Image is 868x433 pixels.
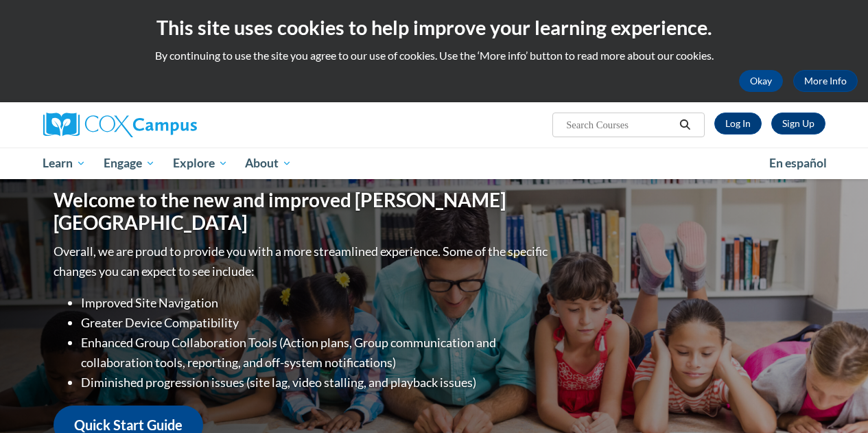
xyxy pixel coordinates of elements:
[771,113,825,134] a: Register
[245,155,292,172] span: About
[81,293,551,313] li: Improved Site Navigation
[236,148,301,179] a: About
[81,313,551,333] li: Greater Device Compatibility
[104,155,155,172] span: Engage
[43,113,197,137] img: Cox Campus
[81,333,551,373] li: Enhanced Group Collaboration Tools (Action plans, Group communication and collaboration tools, re...
[714,113,762,134] a: Log In
[34,148,95,179] a: Learn
[33,148,836,179] div: Main menu
[675,117,695,133] button: Search
[769,156,827,170] span: En español
[173,155,228,172] span: Explore
[164,148,237,179] a: Explore
[739,70,783,92] button: Okay
[54,189,551,235] h1: Welcome to the new and improved [PERSON_NAME][GEOGRAPHIC_DATA]
[760,149,836,178] a: En español
[793,70,858,92] a: More Info
[95,148,164,179] a: Engage
[10,14,858,41] h2: This site uses cookies to help improve your learning experience.
[54,242,551,281] p: Overall, we are proud to provide you with a more streamlined experience. Some of the specific cha...
[43,113,290,137] a: Cox Campus
[81,373,551,393] li: Diminished progression issues (site lag, video stalling, and playback issues)
[10,48,858,63] p: By continuing to use the site you agree to our use of cookies. Use the ‘More info’ button to read...
[43,155,86,172] span: Learn
[565,117,675,133] input: Search Courses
